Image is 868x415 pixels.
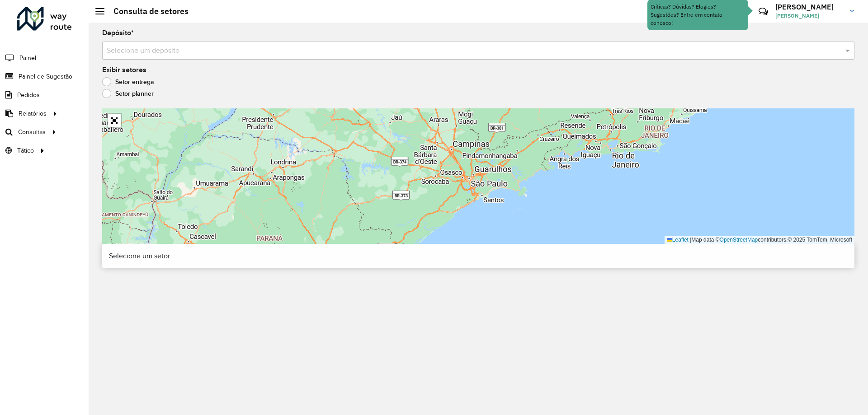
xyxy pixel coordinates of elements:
[19,72,72,81] span: Painel de Sugestão
[19,53,36,63] span: Painel
[720,237,758,243] a: OpenStreetMap
[18,127,46,137] span: Consultas
[754,2,773,21] a: Contato Rápido
[17,146,34,155] span: Tático
[775,3,843,11] h3: [PERSON_NAME]
[102,89,154,98] label: Setor planner
[17,90,40,100] span: Pedidos
[665,236,854,244] div: Map data © contributors,© 2025 TomTom, Microsoft
[690,237,691,243] span: |
[102,65,146,75] label: Exibir setores
[19,109,47,118] span: Relatórios
[104,6,189,16] h2: Consulta de setores
[102,28,134,38] label: Depósito
[102,244,854,268] div: Selecione um setor
[102,77,154,86] label: Setor entrega
[775,12,843,20] span: [PERSON_NAME]
[108,114,121,127] a: Abrir mapa em tela cheia
[667,237,689,243] a: Leaflet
